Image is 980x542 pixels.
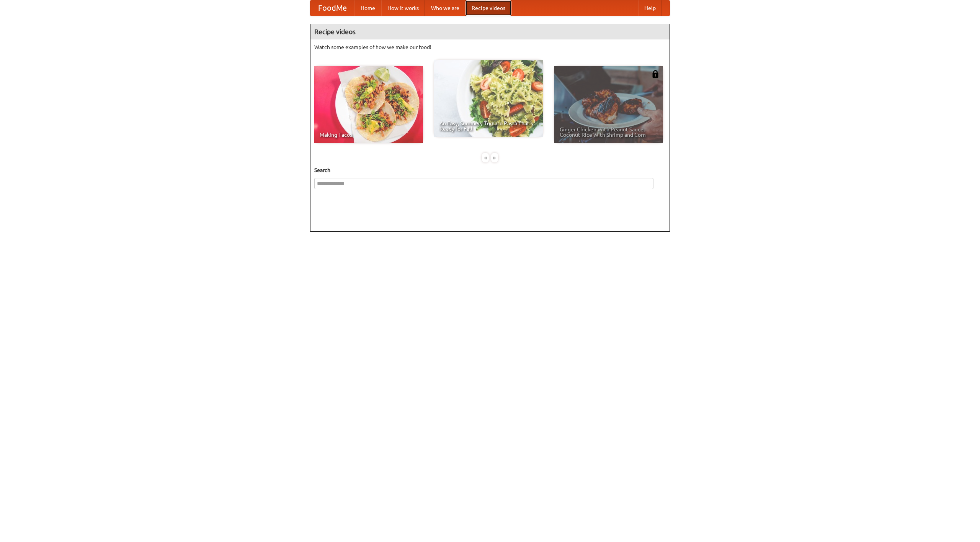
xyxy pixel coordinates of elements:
h5: Search [314,166,666,174]
img: 483408.png [652,70,659,78]
a: Who we are [425,0,465,16]
a: An Easy, Summery Tomato Pasta That's Ready for Fall [434,60,543,137]
a: How it works [381,0,425,16]
div: « [482,153,489,162]
a: Help [638,0,662,16]
a: Recipe videos [465,0,511,16]
span: An Easy, Summery Tomato Pasta That's Ready for Fall [439,121,537,131]
a: Making Tacos [314,66,423,143]
a: Home [354,0,381,16]
div: » [491,153,498,162]
a: FoodMe [310,0,354,16]
span: Making Tacos [320,132,418,138]
h4: Recipe videos [310,24,670,39]
p: Watch some examples of how we make our food! [314,43,666,51]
